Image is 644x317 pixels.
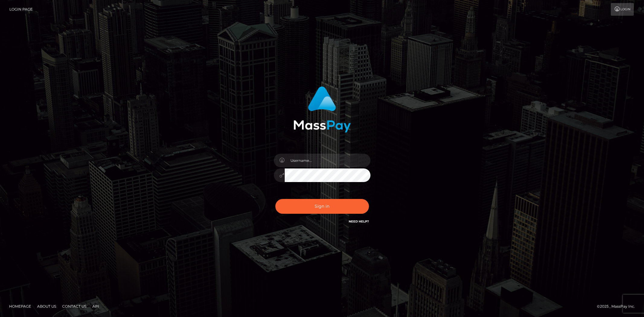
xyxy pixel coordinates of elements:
[275,199,369,214] button: Sign in
[285,154,370,167] input: Username...
[7,302,34,311] a: Homepage
[597,303,639,310] div: © 2025 , MassPay Inc.
[349,219,369,223] a: Need Help?
[9,3,33,16] a: Login Page
[293,86,351,133] img: MassPay Login
[35,302,59,311] a: About Us
[611,3,634,16] a: Login
[90,302,101,311] a: API
[60,302,89,311] a: Contact Us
